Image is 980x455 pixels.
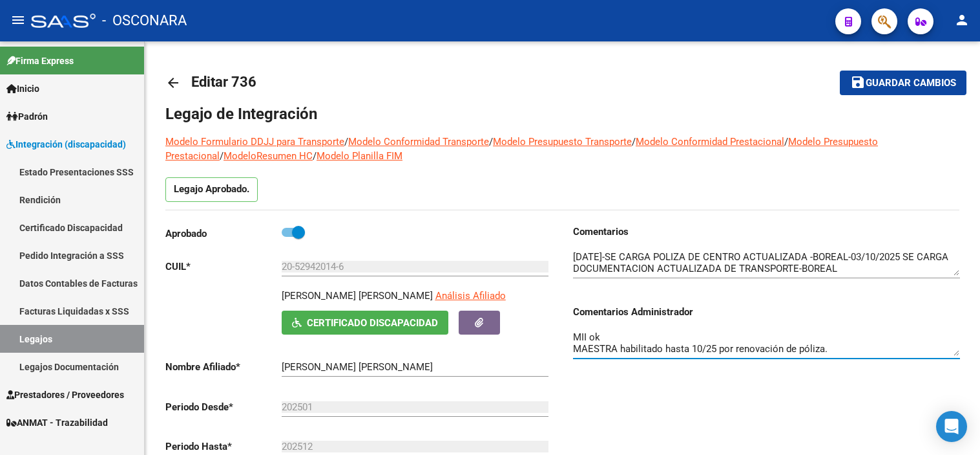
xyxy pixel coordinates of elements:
[317,150,402,162] a: Modelo Planilla FIM
[348,136,489,148] a: Modelo Conformidad Transporte
[6,388,124,402] span: Prestadores / Proveedores
[493,136,632,148] a: Modelo Presupuesto Transporte
[224,150,313,162] a: ModeloResumen HC
[936,411,967,442] div: Open Intercom Messenger
[165,136,344,148] a: Modelo Formulario DDJJ para Transporte
[6,109,48,124] span: Padrón
[282,289,433,303] p: [PERSON_NAME] [PERSON_NAME]
[866,78,956,89] span: Guardar cambios
[6,54,74,68] span: Firma Express
[165,360,282,374] p: Nombre Afiliado
[165,260,282,274] p: CUIL
[165,104,959,124] h1: Legajo de Integración
[840,71,966,94] button: Guardar cambios
[6,82,39,96] span: Inicio
[165,400,282,414] p: Periodo Desde
[573,305,960,319] h3: Comentarios Administrador
[636,136,784,148] a: Modelo Conformidad Prestacional
[307,317,438,329] span: Certificado Discapacidad
[165,227,282,241] p: Aprobado
[10,12,26,28] mat-icon: menu
[102,6,187,35] span: - OSCONARA
[165,177,258,202] p: Legajo Aprobado.
[850,74,866,90] mat-icon: save
[165,439,282,454] p: Periodo Hasta
[435,290,506,302] span: Análisis Afiliado
[191,74,256,90] span: Editar 736
[6,416,108,430] span: ANMAT - Trazabilidad
[573,225,960,239] h3: Comentarios
[282,311,448,335] button: Certificado Discapacidad
[6,137,126,151] span: Integración (discapacidad)
[954,12,970,28] mat-icon: person
[165,75,181,91] mat-icon: arrow_back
